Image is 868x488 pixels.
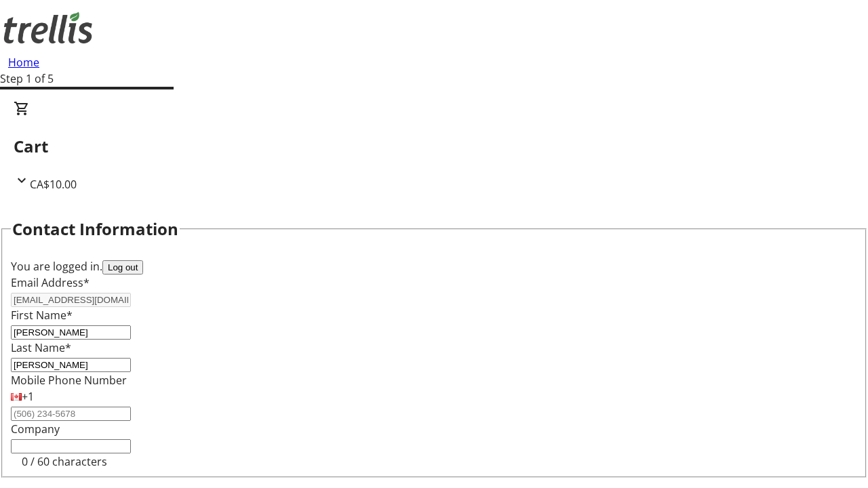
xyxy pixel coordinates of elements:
label: First Name* [11,308,73,323]
label: Company [11,422,60,436]
button: Log out [102,260,143,274]
h2: Cart [14,134,854,159]
input: (506) 234-5678 [11,407,131,421]
tr-character-limit: 0 / 60 characters [22,454,107,469]
label: Last Name* [11,340,71,355]
div: You are logged in. [11,258,857,274]
label: Email Address* [11,275,90,290]
h2: Contact Information [12,217,178,241]
label: Mobile Phone Number [11,373,127,388]
div: CartCA$10.00 [14,100,854,192]
span: CA$10.00 [30,177,77,192]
